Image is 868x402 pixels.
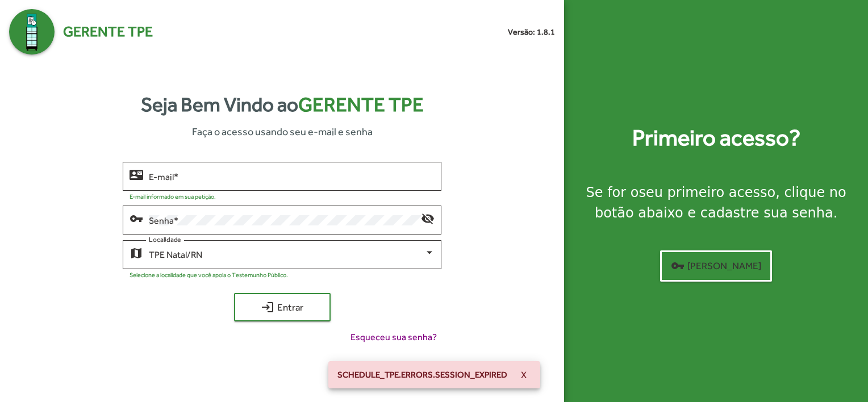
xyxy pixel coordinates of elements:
[130,167,143,181] mat-icon: contact_mail
[578,182,854,223] div: Se for o , clique no botão abaixo e cadastre sua senha.
[298,93,424,116] span: Gerente TPE
[632,121,800,155] strong: Primeiro acesso?
[130,271,288,278] mat-hint: Selecione a localidade que você apoia o Testemunho Público.
[192,124,373,139] span: Faça o acesso usando seu e-mail e senha
[337,369,507,380] span: SCHEDULE_TPE.ERRORS.SESSION_EXPIRED
[512,365,536,385] button: X
[261,300,274,314] mat-icon: login
[9,9,55,55] img: Logo Gerente
[421,211,435,225] mat-icon: visibility_off
[639,185,775,200] strong: seu primeiro acesso
[350,330,437,344] span: Esqueceu sua senha?
[130,246,143,259] mat-icon: map
[234,293,331,321] button: Entrar
[244,297,320,317] span: Entrar
[671,256,761,276] span: [PERSON_NAME]
[508,26,555,38] small: Versão: 1.8.1
[149,249,202,260] span: TPE Natal/RN
[63,21,153,43] span: Gerente TPE
[141,90,424,120] strong: Seja Bem Vindo ao
[521,365,527,385] span: X
[660,250,772,282] button: [PERSON_NAME]
[671,259,685,273] mat-icon: vpn_key
[130,193,216,200] mat-hint: E-mail informado em sua petição.
[130,211,143,225] mat-icon: vpn_key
